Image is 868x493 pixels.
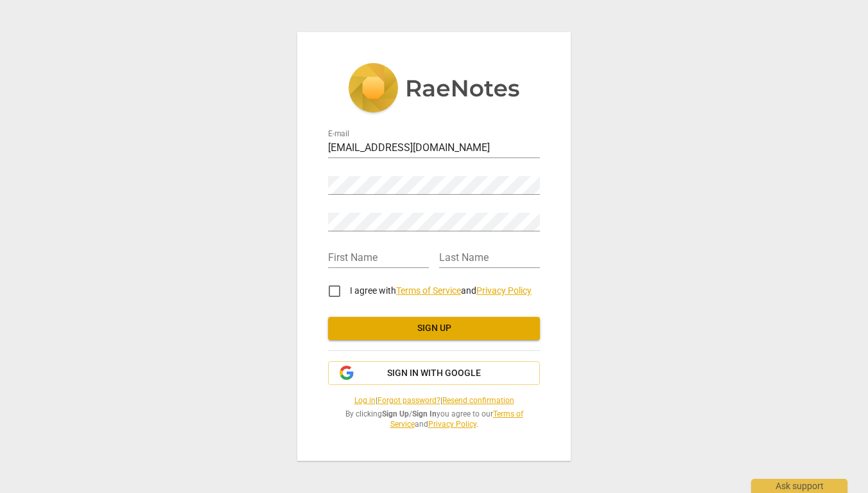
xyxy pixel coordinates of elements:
[350,285,532,296] span: I agree with and
[390,409,523,429] a: Terms of Service
[328,130,349,138] label: E-mail
[348,63,520,116] img: 5ac2273c67554f335776073100b6d88f.svg
[354,396,376,405] a: Log in
[378,396,440,405] a: Forgot password?
[751,479,847,493] div: Ask support
[328,409,540,430] span: By clicking / you agree to our and .
[328,361,540,386] button: Sign in with Google
[387,367,481,380] span: Sign in with Google
[338,322,530,335] span: Sign up
[476,285,532,296] a: Privacy Policy
[442,396,514,405] a: Resend confirmation
[328,317,540,340] button: Sign up
[328,395,540,406] span: | |
[396,285,461,296] a: Terms of Service
[412,409,437,418] b: Sign In
[428,420,476,429] a: Privacy Policy
[382,409,409,418] b: Sign Up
